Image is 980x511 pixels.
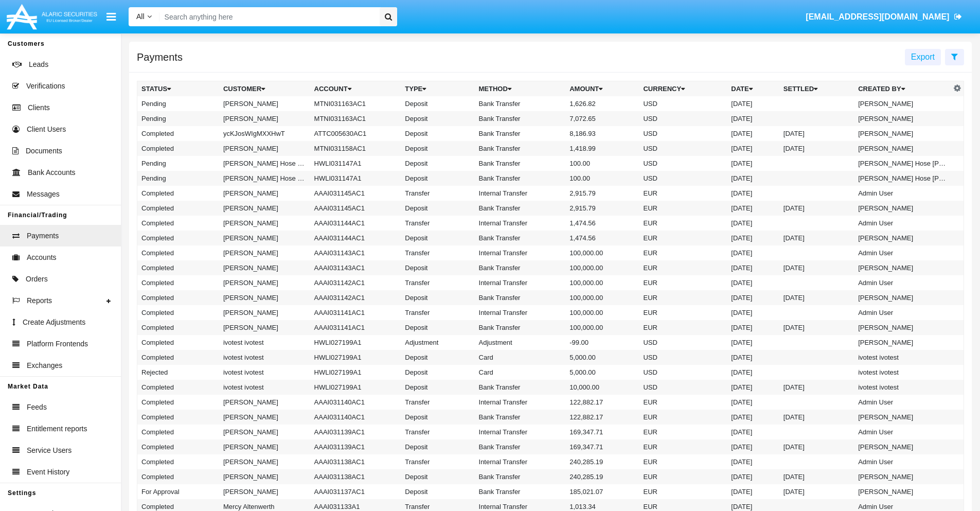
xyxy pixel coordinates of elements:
[854,260,951,275] td: [PERSON_NAME]
[28,167,76,178] span: Bank Accounts
[854,111,951,126] td: [PERSON_NAME]
[310,410,401,425] td: AAAI031140AC1
[565,290,639,305] td: 100,000.00
[727,111,779,126] td: [DATE]
[137,365,219,380] td: Rejected
[854,201,951,216] td: [PERSON_NAME]
[475,365,566,380] td: Card
[219,141,310,156] td: [PERSON_NAME]
[401,335,474,350] td: Adjustment
[475,245,566,260] td: Internal Transfer
[219,260,310,275] td: [PERSON_NAME]
[401,186,474,201] td: Transfer
[779,439,854,454] td: [DATE]
[565,81,639,97] th: Amount
[137,111,219,126] td: Pending
[475,439,566,454] td: Bank Transfer
[475,350,566,365] td: Card
[401,96,474,111] td: Deposit
[727,260,779,275] td: [DATE]
[854,81,951,97] th: Created By
[727,320,779,335] td: [DATE]
[854,454,951,469] td: Admin User
[27,360,62,371] span: Exchanges
[639,96,727,111] td: USD
[219,186,310,201] td: [PERSON_NAME]
[639,395,727,410] td: EUR
[310,350,401,365] td: HWLI027199A1
[310,231,401,245] td: AAAI031144AC1
[137,156,219,171] td: Pending
[26,146,62,156] span: Documents
[137,469,219,484] td: Completed
[401,81,474,97] th: Type
[806,12,949,21] span: [EMAIL_ADDRESS][DOMAIN_NAME]
[639,216,727,231] td: EUR
[854,141,951,156] td: [PERSON_NAME]
[137,245,219,260] td: Completed
[137,126,219,141] td: Completed
[219,335,310,350] td: ivotest ivotest
[401,380,474,395] td: Deposit
[475,410,566,425] td: Bank Transfer
[159,7,376,26] input: Search
[310,260,401,275] td: AAAI031143AC1
[779,320,854,335] td: [DATE]
[219,454,310,469] td: [PERSON_NAME]
[219,245,310,260] td: [PERSON_NAME]
[854,245,951,260] td: Admin User
[310,96,401,111] td: MTNI031163AC1
[475,260,566,275] td: Bank Transfer
[219,410,310,425] td: [PERSON_NAME]
[639,231,727,245] td: EUR
[854,290,951,305] td: [PERSON_NAME]
[565,320,639,335] td: 100,000.00
[854,231,951,245] td: [PERSON_NAME]
[727,365,779,380] td: [DATE]
[854,96,951,111] td: [PERSON_NAME]
[727,469,779,484] td: [DATE]
[27,231,59,241] span: Payments
[639,156,727,171] td: USD
[219,425,310,439] td: [PERSON_NAME]
[565,201,639,216] td: 2,915.79
[854,425,951,439] td: Admin User
[219,156,310,171] td: [PERSON_NAME] Hose [PERSON_NAME] Papatya
[28,102,50,113] span: Clients
[129,11,159,22] a: All
[727,216,779,231] td: [DATE]
[401,260,474,275] td: Deposit
[727,186,779,201] td: [DATE]
[727,335,779,350] td: [DATE]
[639,290,727,305] td: EUR
[639,365,727,380] td: USD
[137,395,219,410] td: Completed
[779,141,854,156] td: [DATE]
[310,275,401,290] td: AAAI031142AC1
[639,484,727,499] td: EUR
[310,320,401,335] td: AAAI031141AC1
[727,290,779,305] td: [DATE]
[565,365,639,380] td: 5,000.00
[911,52,935,61] span: Export
[310,186,401,201] td: AAAI031145AC1
[565,275,639,290] td: 100,000.00
[854,171,951,186] td: [PERSON_NAME] Hose [PERSON_NAME] Papatya
[639,126,727,141] td: USD
[310,81,401,97] th: Account
[565,305,639,320] td: 100,000.00
[639,111,727,126] td: USD
[565,335,639,350] td: -99.00
[219,469,310,484] td: [PERSON_NAME]
[219,171,310,186] td: [PERSON_NAME] Hose [PERSON_NAME] Papatya
[475,216,566,231] td: Internal Transfer
[854,275,951,290] td: Admin User
[727,454,779,469] td: [DATE]
[310,126,401,141] td: ATTC005630AC1
[639,245,727,260] td: EUR
[137,186,219,201] td: Completed
[401,395,474,410] td: Transfer
[854,395,951,410] td: Admin User
[727,395,779,410] td: [DATE]
[401,245,474,260] td: Transfer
